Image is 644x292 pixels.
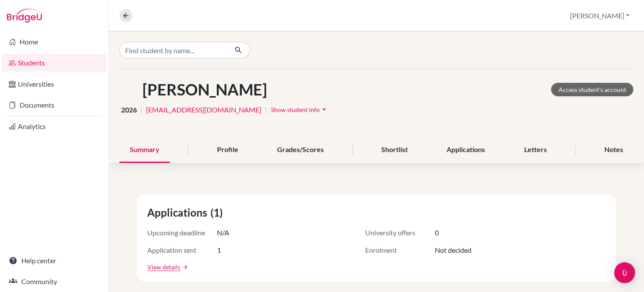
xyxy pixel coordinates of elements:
[2,33,107,51] a: Home
[271,106,320,113] span: Show student info
[147,205,210,221] span: Applications
[435,227,439,238] span: 0
[371,137,418,163] div: Shortlist
[121,105,137,115] span: 2026
[2,252,107,269] a: Help center
[147,227,217,238] span: Upcoming deadline
[217,227,229,238] span: N/A
[614,262,635,283] div: Open Intercom Messenger
[320,105,329,114] i: arrow_drop_down
[7,9,42,23] img: Bridge-U
[2,273,107,290] a: Community
[365,227,435,238] span: University offers
[2,118,107,135] a: Analytics
[2,54,107,71] a: Students
[210,205,226,221] span: (1)
[2,96,107,114] a: Documents
[594,137,634,163] div: Notes
[140,105,142,115] span: |
[566,7,634,24] button: [PERSON_NAME]
[146,105,261,115] a: [EMAIL_ADDRESS][DOMAIN_NAME]
[437,137,496,163] div: Applications
[147,262,180,272] a: View details
[2,75,107,93] a: Universities
[267,137,334,163] div: Grades/Scores
[119,42,227,58] input: Find student by name...
[119,80,139,99] img: Yoonjae Lee's avatar
[119,137,170,163] div: Summary
[271,103,329,116] button: Show student infoarrow_drop_down
[365,245,435,255] span: Enrolment
[265,105,267,115] span: |
[551,83,634,96] a: Access student's account
[147,245,217,255] span: Application sent
[180,264,188,270] a: arrow_forward
[217,245,221,255] span: 1
[142,80,267,99] h1: [PERSON_NAME]
[514,137,557,163] div: Letters
[207,137,249,163] div: Profile
[435,245,471,255] span: Not decided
